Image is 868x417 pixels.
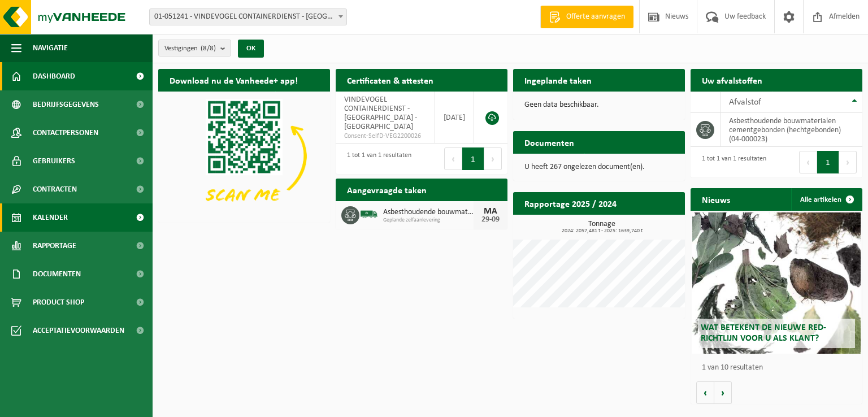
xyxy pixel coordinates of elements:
div: MA [479,207,502,216]
span: Rapportage [33,232,76,260]
h2: Uw afvalstoffen [691,69,774,91]
span: Documenten [33,260,81,288]
span: 01-051241 - VINDEVOGEL CONTAINERDIENST - OUDENAARDE - OUDENAARDE [150,9,346,25]
p: Geen data beschikbaar. [524,101,674,109]
button: Previous [444,147,462,170]
a: Offerte aanvragen [540,6,633,28]
button: OK [238,40,264,58]
h2: Rapportage 2025 / 2024 [513,192,628,214]
span: Bedrijfsgegevens [33,90,99,119]
button: Next [484,147,502,170]
h2: Nieuws [691,188,741,210]
a: Bekijk rapportage [601,214,684,237]
button: Vorige [696,381,714,404]
span: VINDEVOGEL CONTAINERDIENST - [GEOGRAPHIC_DATA] - [GEOGRAPHIC_DATA] [344,95,417,131]
span: Acceptatievoorwaarden [33,316,124,345]
span: 2024: 2057,481 t - 2025: 1639,740 t [519,228,685,234]
button: Next [839,151,857,173]
h2: Documenten [513,131,585,153]
div: 1 tot 1 van 1 resultaten [341,146,411,171]
span: Contactpersonen [33,119,98,147]
div: 1 tot 1 van 1 resultaten [696,150,766,175]
button: Previous [799,151,817,173]
h2: Ingeplande taken [513,69,603,91]
span: Kalender [33,203,68,232]
button: Volgende [714,381,732,404]
h2: Certificaten & attesten [336,69,445,91]
td: asbesthoudende bouwmaterialen cementgebonden (hechtgebonden) (04-000023) [721,113,862,147]
span: Geplande zelfaanlevering [383,217,474,224]
span: Product Shop [33,288,84,316]
td: [DATE] [435,92,474,144]
h3: Tonnage [519,220,685,234]
a: Wat betekent de nieuwe RED-richtlijn voor u als klant? [692,212,861,354]
p: 1 van 10 resultaten [702,364,857,372]
span: Afvalstof [729,98,761,107]
span: Offerte aanvragen [563,11,628,23]
span: Asbesthoudende bouwmaterialen cementgebonden (hechtgebonden) [383,208,474,217]
button: 1 [817,151,839,173]
h2: Aangevraagde taken [336,179,438,201]
span: 01-051241 - VINDEVOGEL CONTAINERDIENST - OUDENAARDE - OUDENAARDE [149,8,347,25]
a: Alle artikelen [791,188,861,211]
span: Wat betekent de nieuwe RED-richtlijn voor u als klant? [701,323,826,343]
button: 1 [462,147,484,170]
img: Download de VHEPlus App [158,92,330,220]
span: Contracten [33,175,77,203]
span: Vestigingen [164,40,216,57]
button: Vestigingen(8/8) [158,40,231,57]
span: Navigatie [33,34,68,62]
p: U heeft 267 ongelezen document(en). [524,163,674,171]
span: Consent-SelfD-VEG2200026 [344,132,426,141]
img: BL-SO-LV [359,205,379,224]
div: 29-09 [479,216,502,224]
count: (8/8) [201,45,216,52]
span: Gebruikers [33,147,75,175]
h2: Download nu de Vanheede+ app! [158,69,309,91]
span: Dashboard [33,62,75,90]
